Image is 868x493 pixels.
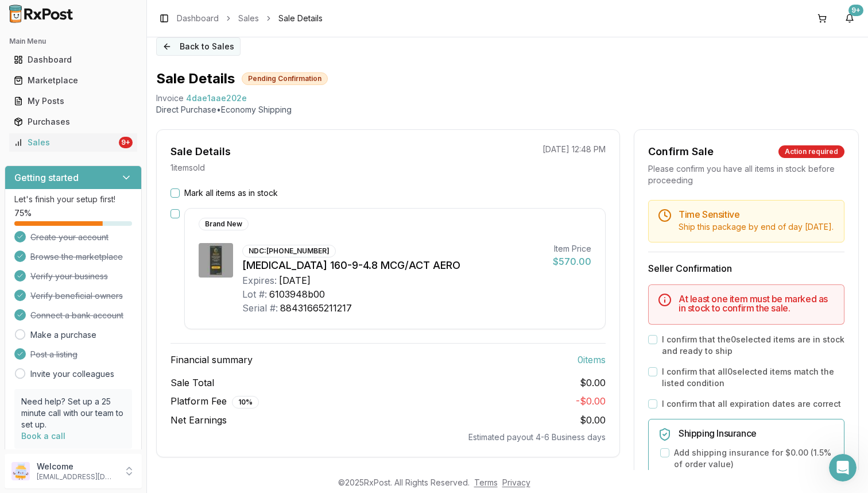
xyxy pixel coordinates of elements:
label: I confirm that the 0 selected items are in stock and ready to ship [662,334,844,357]
div: [PHONE_NUMBER] lot 09/26 expiration [56,222,211,233]
div: NDC: [PHONE_NUMBER] [242,245,336,257]
span: 0 item s [578,353,606,367]
img: Breztri Aerosphere 160-9-4.8 MCG/ACT AERO [199,243,233,278]
h3: Getting started [14,171,79,184]
a: Invite your colleagues [30,368,114,380]
div: hi can we switch lots for this order? [68,343,211,355]
span: Connect a bank account [30,310,123,321]
span: Net Earnings [170,413,227,427]
div: $570.00 [553,255,591,268]
div: 6103948b00 [269,287,325,301]
a: My Posts [9,91,137,111]
div: Invoice [156,93,184,104]
a: Book a call [21,431,65,441]
a: Terms [474,477,498,487]
a: Sales [238,13,259,24]
button: Sales9+ [5,133,142,152]
div: good to go! [18,256,65,267]
span: 75 % [14,207,32,219]
span: Verify beneficial owners [30,290,123,302]
span: Sale Details [278,13,323,24]
button: Marketplace [5,71,142,90]
button: Dashboard [5,51,142,69]
button: Upload attachment [55,376,64,386]
p: Welcome [37,461,117,472]
div: Daniel says… [9,140,220,178]
a: Make a purchase [30,329,96,341]
button: Back to Sales [156,37,241,56]
div: Manuel says… [9,94,220,140]
div: 9+ [119,137,133,148]
a: Dashboard [9,49,137,70]
div: Daniel says… [9,215,220,249]
div: good to go! [9,249,74,274]
img: User avatar [11,462,30,480]
div: good to go just recommend to ship out [DATE] since fridge items [18,101,179,124]
div: Daniel says… [9,336,220,363]
span: Create your account [30,232,108,243]
button: Send a message… [197,372,215,390]
button: go back [7,5,29,26]
h1: Sale Details [156,70,235,88]
div: [MEDICAL_DATA] 160-9-4.8 MCG/ACT AERO [242,257,544,274]
div: Daniel says… [9,34,220,60]
span: Browse the marketplace [30,251,123,263]
span: Sale Total [170,376,214,390]
span: 4dae1aae202e [186,93,247,104]
div: 7.5mg D854708D [DATE] [110,41,211,52]
div: Brand New [199,218,249,230]
div: Please confirm you have all items in stock before proceeding [648,163,844,186]
span: $0.00 [580,376,606,390]
button: 9+ [840,9,859,28]
p: 1 item sold [170,162,205,174]
button: Purchases [5,113,142,131]
span: Post a listing [30,349,77,360]
div: good to go just recommend to ship out [DATE] since fridge items [9,94,188,130]
h5: At least one item must be marked as in stock to confirm the sale. [679,294,835,313]
p: [DATE] 12:48 PM [542,144,606,155]
p: Let's finish your setup first! [14,194,132,205]
div: Lot #: [242,287,267,301]
label: I confirm that all 0 selected items match the listed condition [662,366,844,389]
h3: Seller Confirmation [648,261,844,275]
textarea: Message… [10,352,220,372]
a: Marketplace [9,70,137,91]
p: Need help? Set up a 25 minute call with our team to set up. [21,396,125,430]
div: Invoice362f99d6c036 [144,299,220,335]
a: Dashboard [177,13,219,24]
label: Add shipping insurance for $0.00 ( 1.5 % of order value) [674,447,835,470]
div: 7.5 mg D854708D [DATE] [108,67,212,79]
div: Sale Details [170,144,231,160]
span: - $0.00 [576,395,606,407]
div: 7.5mg D854708D [DATE] [101,34,220,59]
div: [DATE] [9,283,220,299]
h5: Shipping Insurance [679,429,835,438]
div: Expires: [242,274,277,287]
p: [EMAIL_ADDRESS][DOMAIN_NAME] [37,472,117,482]
h5: Time Sensitive [679,210,835,219]
span: $0.00 [580,414,606,426]
div: Item Price [553,243,591,255]
img: Profile image for Manuel [33,6,51,25]
span: Financial summary [170,353,253,367]
div: 88431665211217 [280,301,352,315]
div: Action required [778,145,844,158]
div: Close [201,5,222,25]
div: [PHONE_NUMBER] lot 09/26 expiration [47,215,220,240]
div: Marketplace [14,75,133,86]
div: 9+ [848,5,863,16]
nav: breadcrumb [177,13,323,24]
span: Verify your business [30,271,108,282]
iframe: Intercom live chat [829,454,857,482]
div: Confirm Sale [648,144,714,160]
div: Thank you, yes these orders will be shipped [DATE]. [41,140,220,176]
div: Sales [14,137,117,148]
h1: [PERSON_NAME] [56,6,130,14]
label: I confirm that all expiration dates are correct [662,398,841,410]
div: Invoice f663488880ac [153,184,211,207]
div: Invoice 362f99d6c036 [153,306,211,328]
div: Invoicef663488880ac [144,178,220,214]
div: Pending Confirmation [242,72,328,85]
div: Daniel says… [9,299,220,336]
div: Purchases [14,116,133,128]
